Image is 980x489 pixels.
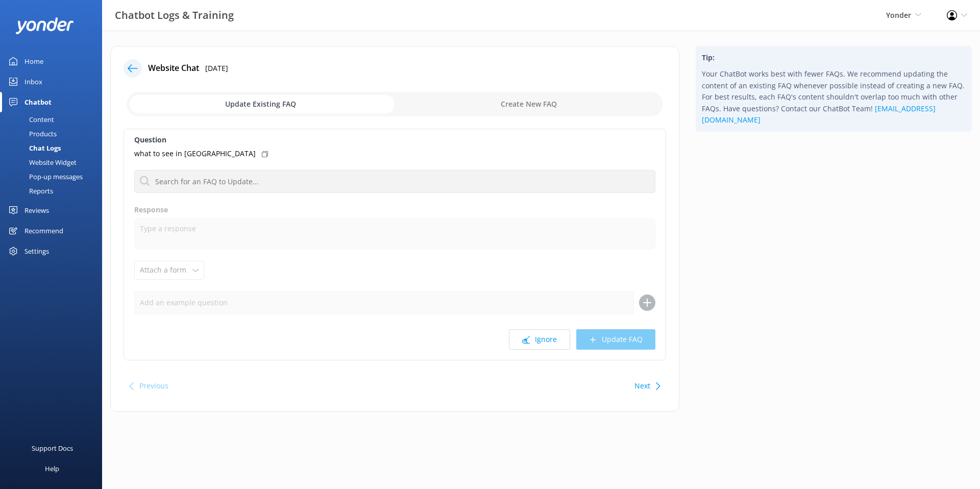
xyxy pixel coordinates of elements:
[24,92,52,112] div: Chatbot
[6,127,57,141] div: Products
[6,141,61,155] div: Chat Logs
[702,52,966,63] h4: Tip:
[6,141,102,155] a: Chat Logs
[148,62,199,75] h4: Website Chat
[6,169,83,184] div: Pop-up messages
[6,184,102,198] a: Reports
[134,170,655,193] input: Search for an FAQ to Update...
[32,438,73,458] div: Support Docs
[702,104,936,125] a: [EMAIL_ADDRESS][DOMAIN_NAME]
[134,204,655,215] label: Response
[6,155,102,169] a: Website Widget
[24,241,49,261] div: Settings
[115,7,234,23] h3: Chatbot Logs & Training
[6,112,102,127] a: Content
[6,155,77,169] div: Website Widget
[634,376,650,396] button: Next
[24,51,43,71] div: Home
[6,112,54,127] div: Content
[24,221,63,241] div: Recommend
[6,184,53,198] div: Reports
[134,148,256,159] p: what to see in [GEOGRAPHIC_DATA]
[24,200,49,221] div: Reviews
[886,10,911,20] span: Yonder
[15,17,74,34] img: yonder-white-logo.png
[6,169,102,184] a: Pop-up messages
[45,458,59,479] div: Help
[702,68,966,126] p: Your ChatBot works best with fewer FAQs. We recommend updating the content of an existing FAQ whe...
[134,291,634,314] input: Add an example question
[24,71,42,92] div: Inbox
[134,134,655,145] label: Question
[205,63,228,74] p: [DATE]
[509,329,570,350] button: Ignore
[6,127,102,141] a: Products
